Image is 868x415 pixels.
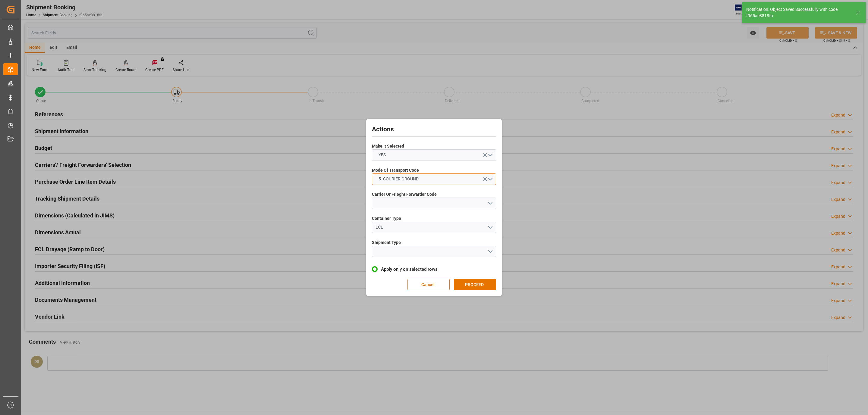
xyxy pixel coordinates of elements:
span: Shipment Type [372,239,401,246]
button: PROCEED [454,279,496,290]
span: Make It Selected [372,143,404,149]
button: open menu [372,222,496,233]
h2: Actions [372,125,496,134]
button: open menu [372,246,496,257]
span: Carrier Or Frieght Forwarder Code [372,191,437,198]
button: Cancel [407,279,450,290]
span: Mode Of Transport Code [372,167,419,173]
button: open menu [372,149,496,161]
label: Apply only on selected rows [372,266,496,273]
button: open menu [372,173,496,185]
span: 5- COURIER GROUND [376,176,422,182]
span: YES [376,152,389,158]
span: Container Type [372,215,401,222]
div: LCL [376,224,488,230]
div: Notification: Object Saved Successfully with code f965ae8818fa [746,6,850,19]
button: open menu [372,198,496,209]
